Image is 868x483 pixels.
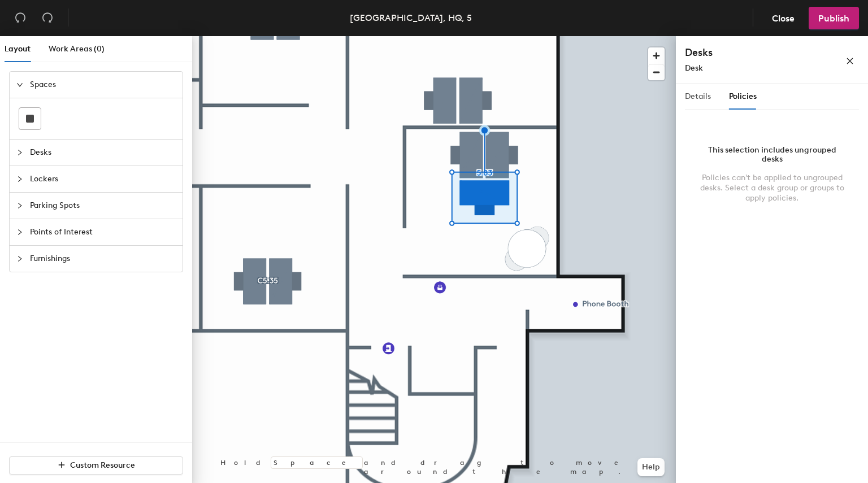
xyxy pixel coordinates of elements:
[350,11,472,25] div: [GEOGRAPHIC_DATA], HQ, 5
[698,146,845,164] div: This selection includes ungrouped desks
[16,202,23,209] span: collapsed
[16,255,23,262] span: collapsed
[30,246,176,272] span: Furnishings
[49,44,105,54] span: Work Areas (0)
[30,140,176,166] span: Desks
[762,7,804,29] button: Close
[729,92,757,101] span: Policies
[9,7,32,29] button: Undo (⌘ + Z)
[70,460,135,470] span: Custom Resource
[637,458,665,476] button: Help
[36,7,59,29] button: Redo (⌘ + ⇧ + Z)
[16,176,23,182] span: collapsed
[809,7,859,29] button: Publish
[685,63,703,73] span: Desk
[30,166,176,192] span: Lockers
[16,81,23,88] span: expanded
[818,13,849,24] span: Publish
[30,72,176,98] span: Spaces
[685,45,809,60] h4: Desks
[846,57,854,65] span: close
[698,173,845,203] div: Policies can't be applied to ungrouped desks. Select a desk group or groups to apply policies.
[5,44,31,54] span: Layout
[30,193,176,219] span: Parking Spots
[15,12,26,23] span: undo
[685,92,711,101] span: Details
[9,456,183,475] button: Custom Resource
[16,229,23,236] span: collapsed
[30,219,176,245] span: Points of Interest
[16,149,23,156] span: collapsed
[772,13,795,24] span: Close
